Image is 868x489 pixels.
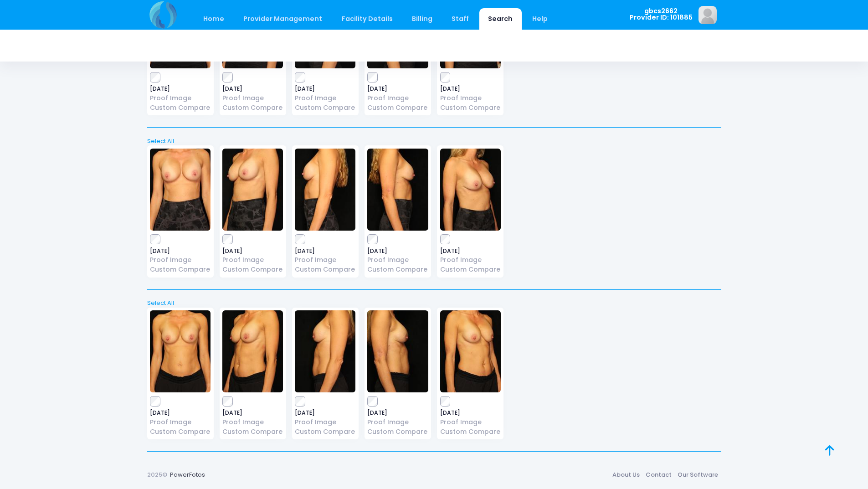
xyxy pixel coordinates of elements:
a: Proof Image [295,255,355,265]
img: image [150,149,211,231]
a: Custom Compare [295,427,355,437]
span: [DATE] [367,86,428,92]
img: image [222,149,283,231]
a: Proof Image [440,255,501,265]
a: Proof Image [440,417,501,427]
a: Custom Compare [295,103,355,113]
a: Custom Compare [440,265,501,274]
a: Custom Compare [150,427,211,437]
img: image [699,6,717,24]
a: Proof Image [150,417,211,427]
a: Proof Image [150,93,211,103]
a: Custom Compare [222,265,283,274]
a: Our Software [675,467,721,483]
span: 2025© [147,470,167,479]
a: Home [195,8,233,30]
span: [DATE] [367,248,428,254]
a: Proof Image [222,417,283,427]
img: image [295,310,355,392]
a: Proof Image [295,93,355,103]
a: Custom Compare [367,103,428,113]
a: Search [479,8,522,30]
a: Custom Compare [440,103,501,113]
img: image [150,310,211,392]
a: Proof Image [222,93,283,103]
a: Custom Compare [150,103,211,113]
a: Provider Management [235,8,331,30]
a: About Us [610,467,643,483]
a: Custom Compare [295,265,355,274]
span: [DATE] [440,248,501,254]
a: Staff [443,8,478,30]
a: Select All [144,299,724,308]
a: PowerFotos [170,470,205,479]
a: Select All [144,137,724,146]
span: [DATE] [150,410,211,416]
a: Custom Compare [367,265,428,274]
span: [DATE] [295,86,355,92]
a: Proof Image [150,255,211,265]
a: Proof Image [367,255,428,265]
a: Proof Image [440,93,501,103]
a: Custom Compare [222,427,283,437]
a: Custom Compare [150,265,211,274]
a: Proof Image [367,417,428,427]
img: image [367,310,428,392]
a: Proof Image [367,93,428,103]
span: [DATE] [150,248,211,254]
a: Contact [643,467,675,483]
a: Custom Compare [367,427,428,437]
a: Custom Compare [222,103,283,113]
a: Proof Image [295,417,355,427]
a: Facility Details [333,8,401,30]
img: image [440,310,501,392]
span: [DATE] [440,410,501,416]
a: Billing [403,8,441,30]
a: Proof Image [222,255,283,265]
span: [DATE] [222,86,283,92]
a: Help [523,8,556,30]
img: image [295,149,355,231]
span: [DATE] [222,410,283,416]
span: [DATE] [440,86,501,92]
img: image [367,149,428,231]
span: [DATE] [295,410,355,416]
span: [DATE] [222,248,283,254]
span: [DATE] [295,248,355,254]
img: image [440,149,501,231]
span: [DATE] [367,410,428,416]
span: [DATE] [150,86,211,92]
a: Custom Compare [440,427,501,437]
img: image [222,310,283,392]
span: gbcs2662 Provider ID: 101885 [630,8,693,21]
